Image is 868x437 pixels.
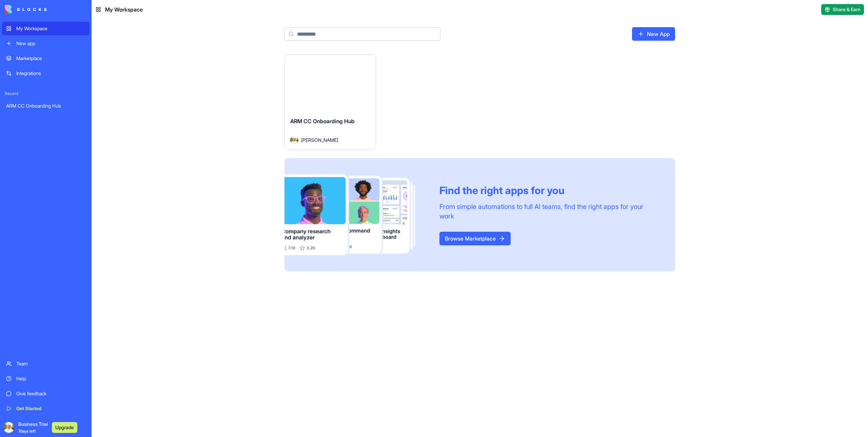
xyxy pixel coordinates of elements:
a: Get Started [2,402,90,415]
a: New App [632,27,675,41]
a: ARM CC Onboarding Hub [2,99,90,113]
div: My Workspace [16,25,85,32]
a: ARM CC Onboarding HubAvatar[PERSON_NAME] [284,54,376,150]
span: [PERSON_NAME] [301,136,338,144]
a: Browse Marketplace [439,232,511,245]
img: Frame_181_egmpey.png [284,174,429,255]
img: ACg8ocLOIEoAmjm4heWCeE7lsfoDcp5jJihZlmFmn9yyd1nm-K_6I6A=s96-c [3,422,14,433]
div: Find the right apps for you [439,184,659,196]
a: New app [2,37,90,50]
a: My Workspace [2,22,90,35]
div: Integrations [16,70,85,77]
img: Avatar [290,136,298,144]
img: logo [5,5,47,14]
a: Give feedback [2,387,90,400]
span: 7 days left [18,429,36,434]
a: Marketplace [2,52,90,65]
span: My Workspace [105,5,143,14]
div: From simple automations to full AI teams, find the right apps for your work [439,202,659,221]
span: Share & Earn [833,6,861,13]
span: Business Trial [18,421,48,434]
span: Recent [2,91,90,96]
div: Give feedback [16,390,85,397]
span: ARM CC Onboarding Hub [290,118,355,125]
a: Help [2,372,90,385]
div: New app [16,40,85,47]
div: Team [16,360,85,367]
button: Share & Earn [821,4,864,15]
button: Upgrade [52,422,77,433]
div: ARM CC Onboarding Hub [6,102,85,109]
a: Team [2,357,90,370]
div: Get Started [16,405,85,412]
div: Marketplace [16,55,85,62]
a: Integrations [2,66,90,80]
div: Help [16,375,85,382]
